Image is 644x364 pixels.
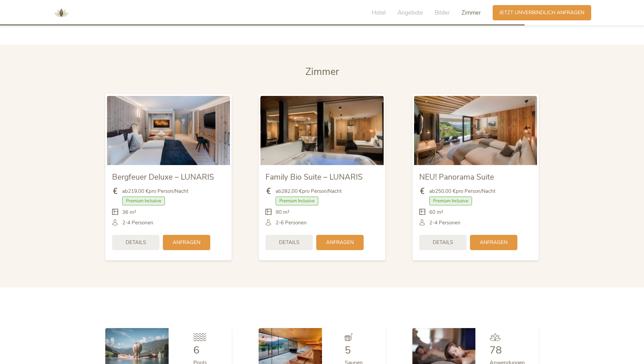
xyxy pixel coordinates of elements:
[279,239,299,246] span: Details
[490,343,502,357] span: 78
[122,219,153,226] span: 2-4 Personen
[122,209,136,216] span: 36 m²
[173,239,200,246] span: Anfragen
[414,96,537,165] img: NEU! Panorama Suite
[429,197,472,205] span: Premium Inclusive
[122,188,188,195] span: ab pro Person/Nacht
[276,197,318,205] span: Premium Inclusive
[429,188,495,195] span: ab pro Person/Nacht
[112,172,214,182] span: Bergfeuer Deluxe – LUNARIS
[499,9,584,16] span: Jetzt unverbindlich anfragen
[429,209,443,216] span: 60 m²
[326,239,354,246] span: Anfragen
[51,10,71,15] a: AMONTI & LUNARIS Wellnessresort
[305,65,339,78] span: Zimmer
[126,239,146,246] span: Details
[345,343,351,357] span: 5
[260,96,383,165] img: Family Bio Suite – LUNARIS
[398,9,423,17] span: Angebote
[193,343,199,357] span: 6
[461,9,481,17] span: Zimmer
[276,209,289,216] span: 90 m²
[276,188,342,195] span: ab pro Person/Nacht
[435,188,456,195] b: 250,00 €
[419,172,494,182] span: NEU! Panorama Suite
[128,188,149,195] b: 219,00 €
[429,219,460,226] span: 2-4 Personen
[276,219,307,226] span: 2-6 Personen
[265,172,363,182] span: Family Bio Suite – LUNARIS
[51,3,71,23] img: AMONTI & LUNARIS Wellnessresort
[372,9,386,17] span: Hotel
[433,239,453,246] span: Details
[107,96,230,165] img: Bergfeuer Deluxe – LUNARIS
[122,197,165,205] span: Premium Inclusive
[480,239,508,246] span: Anfragen
[435,9,450,17] span: Bilder
[281,188,302,195] b: 282,00 €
